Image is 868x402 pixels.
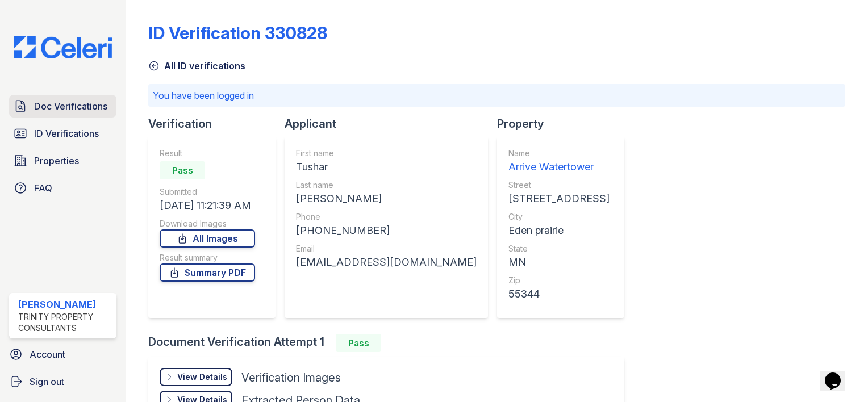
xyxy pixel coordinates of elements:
div: Trinity Property Consultants [18,311,112,334]
div: First name [296,148,477,159]
iframe: chat widget [820,357,857,391]
div: [STREET_ADDRESS] [508,191,610,207]
span: ID Verifications [34,127,99,140]
div: View Details [177,371,227,383]
div: [PHONE_NUMBER] [296,223,477,238]
div: Download Images [160,218,255,229]
div: Pass [160,161,205,179]
div: Email [296,243,477,254]
div: City [508,211,610,223]
div: Street [508,179,610,191]
div: Submitted [160,186,255,198]
span: Account [30,347,65,361]
div: Verification [148,116,285,132]
div: Zip [508,275,610,286]
div: Result summary [160,252,255,263]
a: Sign out [5,370,121,393]
div: [PERSON_NAME] [296,191,477,207]
div: Verification Images [241,370,341,386]
a: All Images [160,229,255,248]
div: Arrive Watertower [508,159,610,175]
div: ID Verification 330828 [148,23,327,43]
a: Name Arrive Watertower [508,148,610,175]
span: Doc Verifications [34,99,107,113]
div: [PERSON_NAME] [18,298,112,311]
span: FAQ [34,181,52,195]
div: Result [160,148,255,159]
div: Applicant [285,116,497,132]
div: 55344 [508,286,610,302]
a: Doc Verifications [9,95,116,118]
a: ID Verifications [9,122,116,145]
div: Document Verification Attempt 1 [148,334,633,352]
div: Phone [296,211,477,223]
a: Summary PDF [160,263,255,282]
a: Account [5,343,121,366]
p: You have been logged in [153,89,841,102]
span: Sign out [30,375,64,388]
img: CE_Logo_Blue-a8612792a0a2168367f1c8372b55b34899dd931a85d93a1a3d3e32e68fde9ad4.png [5,36,121,58]
div: Last name [296,179,477,191]
div: Tushar [296,159,477,175]
a: Properties [9,149,116,172]
div: MN [508,254,610,270]
a: FAQ [9,177,116,199]
div: Name [508,148,610,159]
div: [DATE] 11:21:39 AM [160,198,255,213]
div: Property [497,116,633,132]
div: State [508,243,610,254]
div: Pass [336,334,381,352]
div: [EMAIL_ADDRESS][DOMAIN_NAME] [296,254,477,270]
a: All ID verifications [148,59,245,73]
span: Properties [34,154,79,167]
div: Eden prairie [508,223,610,238]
